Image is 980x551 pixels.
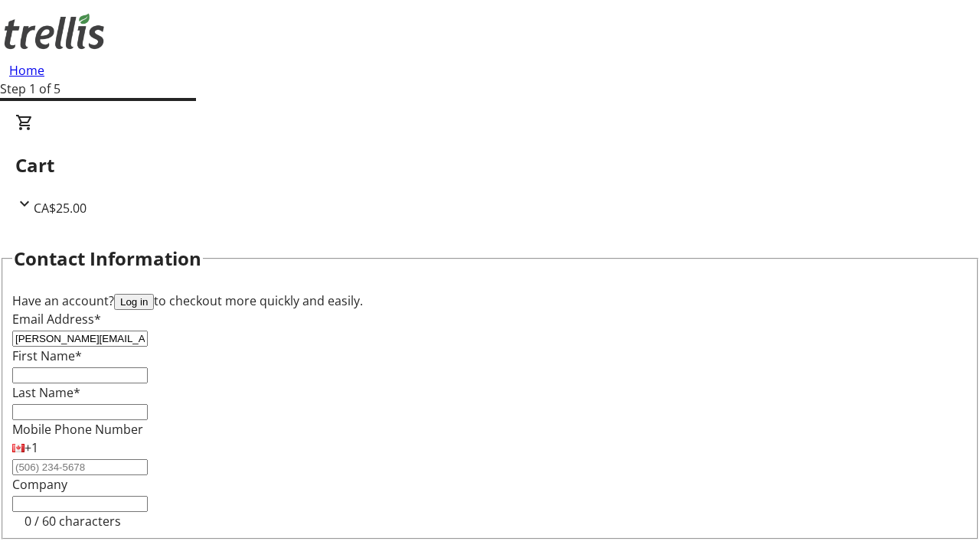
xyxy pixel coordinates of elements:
[12,292,968,310] div: Have an account? to checkout more quickly and easily.
[12,459,148,475] input: (506) 234-5678
[114,294,154,310] button: Log in
[14,245,201,272] h2: Contact Information
[15,152,965,179] h2: Cart
[24,513,121,530] tr-character-limit: 0 / 60 characters
[34,200,87,217] span: CA$25.00
[12,347,82,364] label: First Name*
[12,311,101,328] label: Email Address*
[12,384,80,401] label: Last Name*
[12,476,67,493] label: Company
[12,421,143,438] label: Mobile Phone Number
[15,113,965,217] div: CartCA$25.00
